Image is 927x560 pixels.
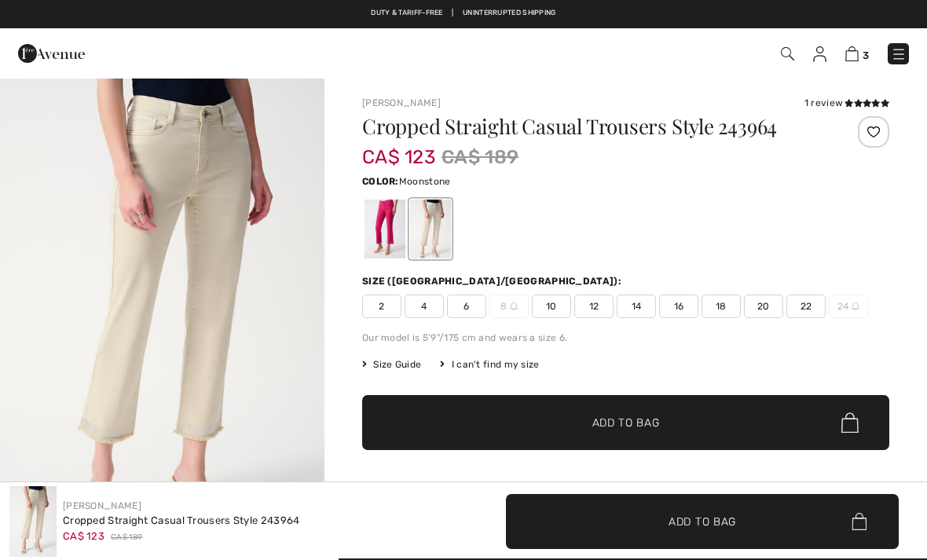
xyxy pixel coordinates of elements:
span: 8 [489,295,529,318]
span: CA$ 189 [442,143,518,171]
span: 18 [702,295,741,318]
div: Geranium [365,199,405,258]
h1: Cropped Straight Casual Trousers Style 243964 [362,116,801,137]
img: 1ère Avenue [18,38,85,69]
span: 24 [829,295,868,318]
a: 3 [845,44,869,63]
div: Cropped Straight Casual Trousers Style 243964 [63,513,300,529]
span: Moonstone [399,176,451,187]
span: CA$ 123 [362,130,435,168]
img: ring-m.svg [510,302,518,310]
button: Add to Bag [506,494,899,549]
span: CA$ 123 [63,530,104,542]
img: Cropped Straight Casual Trousers Style 243964 [9,486,57,557]
img: Bag.svg [841,412,859,433]
button: Add to Bag [362,395,889,450]
span: 14 [617,295,656,318]
span: Size Guide [362,357,421,372]
span: Add to Bag [669,513,736,529]
a: [PERSON_NAME] [362,97,441,108]
div: Our model is 5'9"/175 cm and wears a size 6. [362,331,889,345]
span: 16 [659,295,698,318]
div: Moonstone [410,199,451,258]
span: Add to Bag [592,415,660,431]
span: 10 [532,295,571,318]
span: 3 [863,49,869,61]
span: 22 [786,295,826,318]
span: 12 [574,295,614,318]
span: 2 [362,295,401,318]
img: My Info [813,46,826,62]
a: [PERSON_NAME] [63,500,141,511]
a: 1ère Avenue [18,45,85,60]
img: ring-m.svg [852,302,859,310]
div: 1 review [804,96,889,110]
img: Shopping Bag [845,46,859,61]
span: CA$ 189 [111,532,142,544]
img: Bag.svg [852,513,867,530]
span: 4 [405,295,444,318]
span: Color: [362,176,399,187]
div: I can't find my size [440,357,539,372]
span: 20 [744,295,783,318]
span: 6 [447,295,486,318]
div: Size ([GEOGRAPHIC_DATA]/[GEOGRAPHIC_DATA]): [362,274,625,288]
img: Menu [891,46,907,62]
img: Search [781,47,794,60]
